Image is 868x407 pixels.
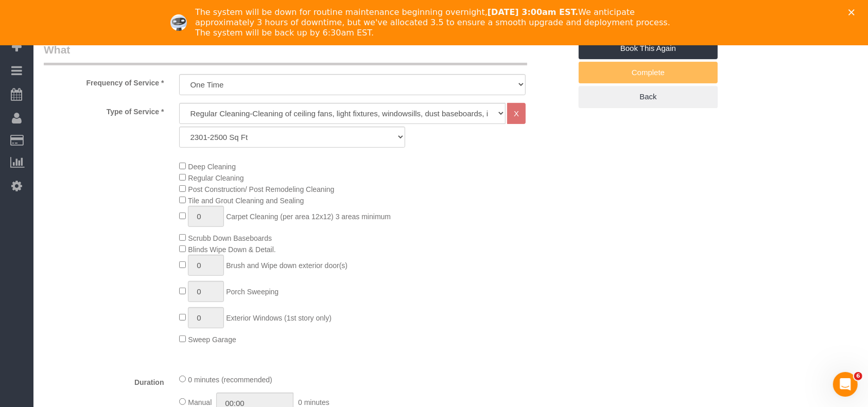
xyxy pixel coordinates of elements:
span: Scrubb Down Baseboards [188,234,272,242]
span: Manual [188,398,212,406]
img: Profile image for Ellie [170,14,187,31]
span: Blinds Wipe Down & Detail. [188,245,275,254]
iframe: Intercom live chat [833,372,858,397]
span: 0 minutes [298,398,329,406]
a: Back [579,86,718,108]
span: Brush and Wipe down exterior door(s) [226,261,348,270]
label: Duration [36,374,171,387]
span: Exterior Windows (1st story only) [226,314,332,322]
label: Frequency of Service * [36,74,171,88]
b: [DATE] 3:00am EST. [488,7,578,17]
a: Book This Again [579,38,718,59]
span: Carpet Cleaning (per area 12x12) 3 areas minimum [226,213,391,221]
span: Sweep Garage [188,335,236,344]
span: 0 minutes (recommended) [188,376,272,384]
legend: What [44,42,527,65]
label: Type of Service * [36,103,171,117]
span: Regular Cleaning [188,174,244,182]
span: 6 [854,372,862,380]
span: Tile and Grout Cleaning and Sealing [188,197,304,205]
span: Deep Cleaning [188,163,236,171]
span: Porch Sweeping [226,288,279,296]
span: Post Construction/ Post Remodeling Cleaning [188,185,334,193]
div: Close [848,9,859,15]
div: The system will be down for routine maintenance beginning overnight, We anticipate approximately ... [195,7,681,38]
